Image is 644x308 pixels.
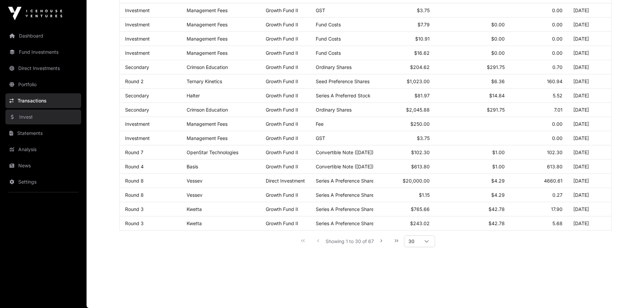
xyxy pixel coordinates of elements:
span: Direct Investment [266,178,305,184]
td: [DATE] [568,89,611,103]
a: Portfolio [5,77,81,92]
span: $1.00 [492,149,505,155]
td: [DATE] [568,103,611,117]
span: 7.01 [554,107,563,113]
span: $291.75 [487,64,505,70]
a: Investment [125,50,150,56]
a: Statements [5,126,81,141]
button: Next Page [375,234,388,247]
a: Secondary [125,64,149,70]
span: Series A Preferred Stock [316,93,371,98]
a: Growth Fund II [266,164,298,169]
span: 0.27 [552,192,563,198]
a: Growth Fund II [266,192,298,198]
td: [DATE] [568,202,611,216]
a: Vessev [187,192,202,198]
span: Showing 1 to 30 of 67 [326,238,374,244]
span: Convertible Note ([DATE]) [316,149,374,155]
a: Growth Fund II [266,220,298,226]
span: 0.00 [552,50,563,56]
a: OpenStar Technologies [187,149,238,155]
td: $81.97 [373,89,435,103]
a: Transactions [5,93,81,108]
td: [DATE] [568,160,611,174]
a: Settings [5,174,81,189]
a: Growth Fund II [266,149,298,155]
a: Round 8 [125,192,144,198]
td: $765.66 [373,202,435,216]
a: Basis [187,164,198,169]
span: 5.68 [552,220,563,226]
button: Last Page [390,234,403,247]
span: Series A Preference Shares (Secondary) [316,220,405,226]
a: Growth Fund II [266,22,298,27]
td: [DATE] [568,46,611,60]
td: [DATE] [568,117,611,131]
iframe: Chat Widget [610,276,644,308]
span: Ordinary Shares [316,107,352,113]
span: $0.00 [491,36,505,42]
td: $10.91 [373,32,435,46]
span: $0.00 [491,50,505,56]
span: 102.30 [547,149,563,155]
td: $1.15 [373,188,435,202]
td: [DATE] [568,3,611,18]
td: $3.75 [373,3,435,18]
span: $42.78 [488,220,505,226]
a: Kwetta [187,220,202,226]
span: 4660.61 [544,178,563,184]
td: $20,000.00 [373,174,435,188]
a: Crimson Education [187,107,228,113]
p: Management Fees [187,36,255,42]
td: [DATE] [568,60,611,74]
a: Growth Fund II [266,93,298,98]
a: Crimson Education [187,64,228,70]
span: 0.00 [552,135,563,141]
td: $250.00 [373,117,435,131]
a: Fund Investments [5,45,81,60]
td: $102.30 [373,145,435,160]
td: [DATE] [568,145,611,160]
span: 613.80 [547,164,563,169]
td: [DATE] [568,174,611,188]
span: Fund Costs [316,50,341,56]
span: Fund Costs [316,22,341,27]
p: Management Fees [187,50,255,56]
td: [DATE] [568,188,611,202]
a: News [5,158,81,173]
span: Series A Preference Shares [316,192,376,198]
a: Ternary Kinetics [187,78,222,84]
span: $14.84 [489,93,505,98]
span: $0.00 [491,22,505,27]
a: Growth Fund II [266,78,298,84]
a: Investment [125,7,150,13]
a: Growth Fund II [266,121,298,127]
span: Fee [316,121,324,127]
span: 0.00 [552,36,563,42]
td: [DATE] [568,74,611,89]
a: Round 2 [125,78,144,84]
a: Secondary [125,93,149,98]
a: Growth Fund II [266,50,298,56]
span: $4.29 [491,192,505,198]
span: $1.00 [492,164,505,169]
span: Series A Preference Shares [316,178,376,184]
a: Round 3 [125,220,144,226]
td: $243.02 [373,216,435,231]
td: [DATE] [568,18,611,32]
a: Dashboard [5,28,81,43]
a: Growth Fund II [266,64,298,70]
a: Investment [125,135,150,141]
p: Management Fees [187,22,255,27]
a: Growth Fund II [266,36,298,42]
a: Round 3 [125,206,144,212]
span: Fund Costs [316,36,341,42]
a: Round 8 [125,178,144,184]
span: Ordinary Shares [316,64,352,70]
td: $3.75 [373,131,435,145]
a: Round 7 [125,149,143,155]
span: 17.90 [551,206,563,212]
span: $4.29 [491,178,505,184]
a: Round 4 [125,164,144,169]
